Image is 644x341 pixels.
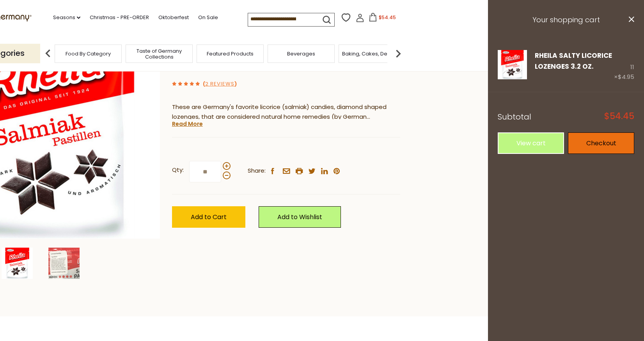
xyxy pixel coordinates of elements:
[189,161,221,182] input: Qty:
[614,50,634,82] div: 11 ×
[366,13,399,25] button: $54.45
[248,166,266,176] span: Share:
[498,132,564,154] a: View cart
[568,132,634,154] a: Checkout
[498,111,531,122] span: Subtotal
[535,51,612,71] a: Rheila Salty Licorice Lozenges 3.2 oz.
[379,14,396,21] span: $54.45
[287,51,315,57] a: Beverages
[618,73,634,81] span: $4.95
[198,13,218,22] a: On Sale
[342,51,403,57] a: Baking, Cakes, Desserts
[604,112,634,121] span: $54.45
[172,120,203,128] a: Read More
[2,248,33,279] img: Rheila Licorice Lozenges
[40,46,56,61] img: previous arrow
[48,248,80,279] img: Rheila Salty Licorice Lozenges 3.2 oz.
[90,13,149,22] a: Christmas - PRE-ORDER
[498,50,527,79] img: Rheila Licorice Lozenges
[172,165,184,175] strong: Qty:
[205,80,234,88] a: 2 Reviews
[128,48,190,60] a: Taste of Germany Collections
[172,206,245,228] button: Add to Cart
[172,102,400,122] p: These are Germany's favorite licorice (salmiak) candies, diamond shaped lozenges, that are consid...
[191,212,227,221] span: Add to Cart
[158,13,189,22] a: Oktoberfest
[53,13,80,22] a: Seasons
[66,51,111,57] a: Food By Category
[498,50,527,82] a: Rheila Licorice Lozenges
[207,51,254,57] a: Featured Products
[259,206,341,228] a: Add to Wishlist
[390,46,406,61] img: next arrow
[203,80,237,87] span: ( )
